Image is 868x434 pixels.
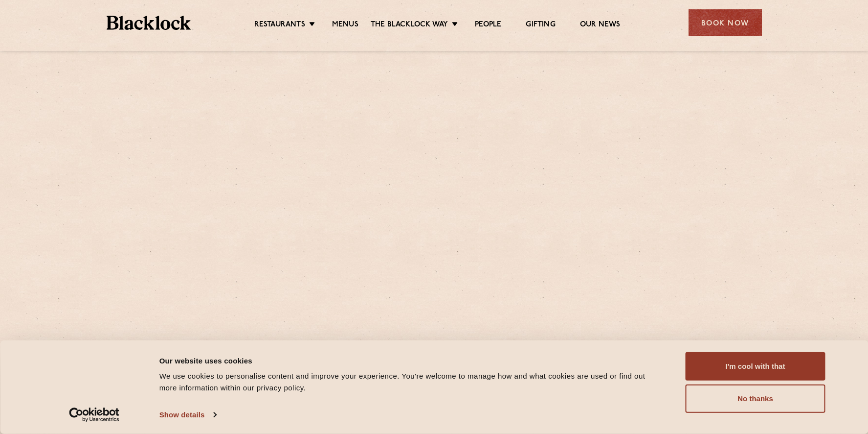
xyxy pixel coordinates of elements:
[686,352,825,381] button: I'm cool with that
[475,20,501,31] a: People
[526,20,555,31] a: Gifting
[159,408,216,422] a: Show details
[580,20,621,31] a: Our News
[254,20,305,31] a: Restaurants
[159,355,664,366] div: Our website uses cookies
[107,16,191,30] img: BL_Textured_Logo-footer-cropped.svg
[371,20,448,31] a: The Blacklock Way
[332,20,358,31] a: Menus
[159,370,664,394] div: We use cookies to personalise content and improve your experience. You're welcome to manage how a...
[686,385,825,413] button: No thanks
[51,408,137,422] a: Usercentrics Cookiebot - opens in a new window
[689,9,762,36] div: Book Now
